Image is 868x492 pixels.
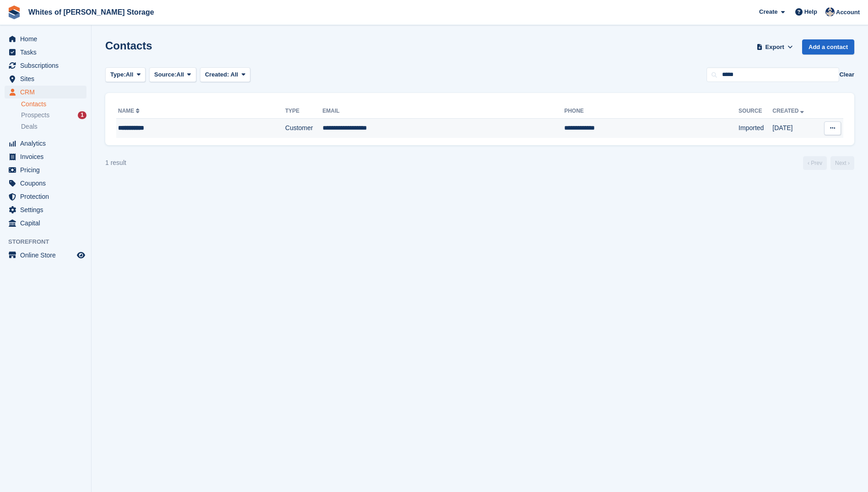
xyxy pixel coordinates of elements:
h1: Contacts [105,39,152,52]
span: Created: [205,71,229,78]
span: Settings [20,203,75,216]
button: Clear [839,70,854,79]
th: Email [323,104,564,119]
a: menu [5,177,86,190]
a: Whites of [PERSON_NAME] Storage [25,5,158,20]
a: menu [5,203,86,216]
th: Phone [564,104,739,119]
a: Next [830,156,854,170]
button: Created: All [200,67,250,82]
td: [DATE] [772,119,817,138]
span: All [177,70,184,79]
th: Type [285,104,323,119]
div: 1 result [105,158,126,168]
span: Pricing [20,164,75,176]
a: Prospects 1 [21,110,86,120]
span: Help [804,7,817,16]
a: menu [5,150,86,163]
a: menu [5,137,86,150]
span: Tasks [20,46,75,59]
a: menu [5,46,86,59]
span: Source: [154,70,176,79]
span: Subscriptions [20,59,75,72]
img: stora-icon-8386f47178a22dfd0bd8f6a31ec36ba5ce8667c1dd55bd0f319d3a0aa187defe.svg [7,5,21,19]
a: menu [5,59,86,72]
a: Contacts [21,100,86,109]
a: menu [5,86,86,98]
nav: Page [801,156,856,170]
span: Coupons [20,177,75,190]
span: Sites [20,72,75,85]
a: Created [772,108,806,114]
a: menu [5,33,86,45]
span: Home [20,33,75,45]
a: menu [5,249,86,262]
button: Export [755,39,795,55]
span: Protection [20,190,75,203]
span: Online Store [20,249,75,262]
span: All [126,70,134,79]
span: Deals [21,122,38,131]
td: Imported [739,119,772,138]
button: Type: All [105,67,146,82]
span: Type: [110,70,126,79]
span: Analytics [20,137,75,150]
span: Storefront [8,237,91,246]
a: menu [5,190,86,203]
a: Deals [21,122,86,131]
img: Wendy [825,7,835,16]
a: Add a contact [802,39,854,55]
span: Capital [20,217,75,230]
div: 1 [78,111,86,119]
a: Name [118,108,141,114]
a: Previous [803,156,827,170]
span: CRM [20,86,75,98]
button: Source: All [149,67,196,82]
span: Create [759,7,777,16]
a: menu [5,217,86,230]
span: Prospects [21,111,49,120]
a: menu [5,72,86,85]
a: menu [5,164,86,176]
span: All [231,71,238,78]
span: Invoices [20,150,75,163]
span: Export [766,43,784,52]
td: Customer [285,119,323,138]
th: Source [739,104,772,119]
span: Account [836,8,860,17]
a: Preview store [75,250,86,261]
